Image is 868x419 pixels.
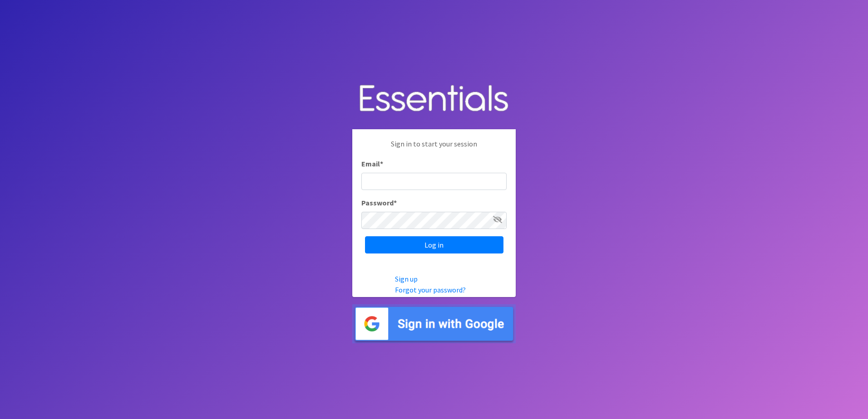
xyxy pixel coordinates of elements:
[352,304,516,344] img: Sign in with Google
[365,236,503,253] input: Log in
[361,158,383,169] label: Email
[395,285,466,294] a: Forgot your password?
[395,274,418,283] a: Sign up
[394,198,397,207] abbr: required
[352,76,516,122] img: Human Essentials
[361,138,507,158] p: Sign in to start your session
[361,197,397,208] label: Password
[380,159,383,168] abbr: required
